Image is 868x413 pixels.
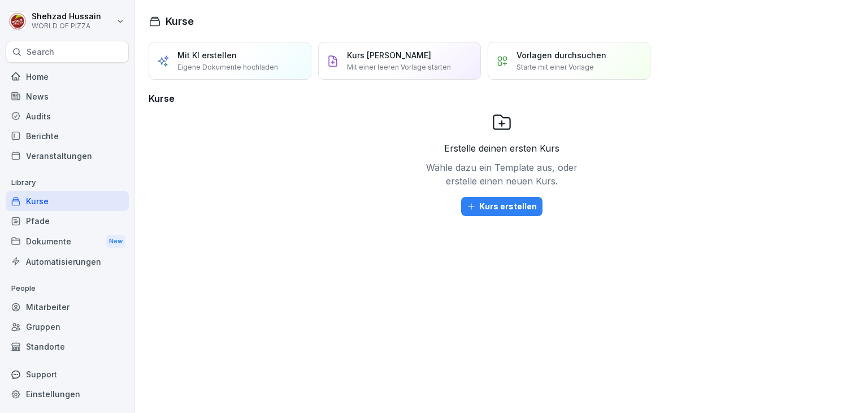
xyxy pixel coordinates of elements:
[6,252,129,272] a: Automatisierungen
[423,161,581,188] p: Wähle dazu ein Template aus, oder erstelle einen neuen Kurs.
[517,49,606,61] p: Vorlagen durchsuchen
[6,231,129,252] a: DokumenteNew
[27,46,54,58] p: Search
[6,337,129,356] a: Standorte
[444,141,559,155] p: Erstelle deinen ersten Kurs
[32,12,101,21] p: Shehzad Hussain
[106,235,125,248] div: New
[6,279,129,298] p: People
[6,126,129,146] a: Berichte
[6,174,129,192] p: Library
[177,49,237,61] p: Mit KI erstellen
[6,191,129,211] a: Kurse
[6,384,129,404] a: Einstellungen
[6,231,129,252] div: Dokumente
[461,197,542,216] button: Kurs erstellen
[6,364,129,384] div: Support
[467,200,537,213] div: Kurs erstellen
[6,67,129,87] a: Home
[6,297,129,317] a: Mitarbeiter
[6,317,129,337] a: Gruppen
[517,62,594,72] p: Starte mit einer Vorlage
[6,211,129,231] a: Pfade
[6,146,129,166] a: Veranstaltungen
[32,22,101,30] p: WORLD OF PIZZA
[347,62,451,72] p: Mit einer leeren Vorlage starten
[149,92,854,105] h3: Kurse
[177,62,278,72] p: Eigene Dokumente hochladen
[6,87,129,106] a: News
[166,14,194,29] h1: Kurse
[6,106,129,126] a: Audits
[347,49,431,61] p: Kurs [PERSON_NAME]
